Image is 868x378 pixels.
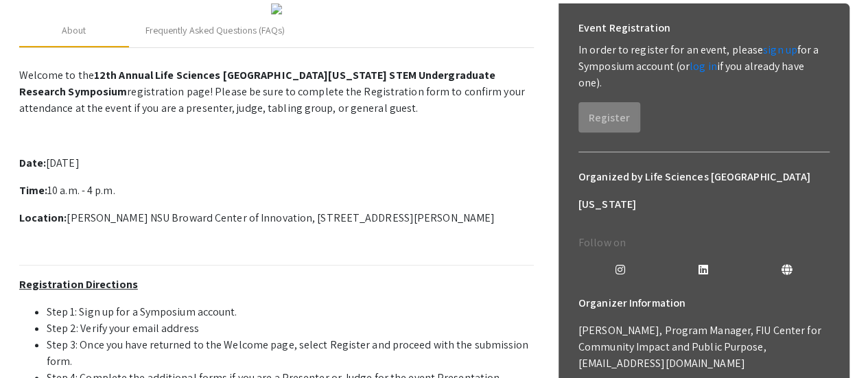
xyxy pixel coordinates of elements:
[271,3,282,14] img: 32153a09-f8cb-4114-bf27-cfb6bc84fc69.png
[19,183,48,198] strong: Time:
[578,14,670,42] h6: Event Registration
[690,59,717,73] a: log in
[47,304,534,320] li: Step 1: Sign up for a Symposium account.
[10,316,58,368] iframe: Chat
[47,337,534,370] li: Step 3: Once you have returned to the Welcome page, select Register and proceed with the submissi...
[19,277,138,292] u: Registration Directions
[578,42,830,91] p: In order to register for an event, please for a Symposium account (or if you already have one).
[47,320,534,337] li: Step 2: Verify your email address
[578,235,830,251] p: Follow on
[62,23,86,38] div: About
[578,322,830,372] p: [PERSON_NAME], Program Manager, FIU Center for Community Impact and Public Purpose, [EMAIL_ADDRES...
[19,210,534,226] p: [PERSON_NAME] NSU Broward Center of Innovation, [STREET_ADDRESS][PERSON_NAME]
[763,43,797,57] a: sign up
[19,211,67,225] strong: Location:
[19,67,534,117] p: Welcome to the registration page! Please be sure to complete the Registration form to confirm you...
[19,155,534,172] p: [DATE]
[578,102,640,132] button: Register
[19,156,47,170] strong: Date:
[19,68,496,99] strong: 12th Annual Life Sciences [GEOGRAPHIC_DATA][US_STATE] STEM Undergraduate Research Symposium
[578,163,830,218] h6: Organized by Life Sciences [GEOGRAPHIC_DATA][US_STATE]
[19,182,534,199] p: 10 a.m. - 4 p.m.
[578,290,830,317] h6: Organizer Information
[145,23,285,38] div: Frequently Asked Questions (FAQs)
